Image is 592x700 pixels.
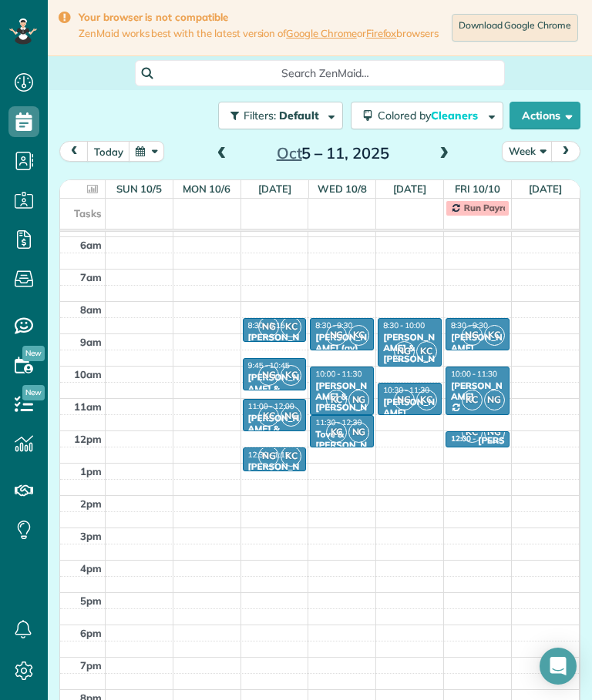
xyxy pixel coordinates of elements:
span: 12:30 - 1:15 [248,450,290,460]
span: KC [462,422,483,443]
span: NG [484,422,505,443]
span: 10:00 - 11:30 [315,369,362,379]
div: [PERSON_NAME] [450,332,505,354]
span: NG [258,446,279,467]
span: NG [348,422,369,443]
span: KC [281,317,301,337]
span: KC [416,341,437,362]
span: New [22,346,45,361]
span: 9:45 - 10:45 [248,360,290,370]
a: [DATE] [529,183,562,195]
span: 8am [80,303,102,316]
span: 7pm [80,659,102,672]
span: NG [462,325,483,346]
a: [DATE] [393,183,426,195]
button: today [87,141,130,162]
div: [PERSON_NAME] [382,397,437,419]
button: prev [59,141,89,162]
div: Open Intercom Messenger [540,648,577,685]
span: KC [348,325,369,346]
span: 8:30 - 9:30 [451,320,488,330]
span: NG [281,406,301,427]
span: 1pm [80,465,102,477]
span: NG [348,390,369,410]
span: NG [484,390,505,410]
span: NG [326,325,347,346]
span: 4pm [80,562,102,574]
span: 10am [74,368,102,380]
strong: Your browser is not compatible [79,11,439,24]
span: NG [258,365,279,386]
div: [PERSON_NAME] (LV) [247,461,302,484]
span: KC [281,365,301,386]
span: KC [281,446,301,467]
span: 6pm [80,627,102,639]
div: Tove & [PERSON_NAME] (tc) [314,429,369,462]
span: Cleaners [431,109,480,122]
button: Week [502,141,553,162]
div: [PERSON_NAME] (qv) [314,332,369,354]
div: [PERSON_NAME] & [PERSON_NAME] [314,380,369,425]
span: 6am [80,239,102,251]
span: NG [394,390,415,410]
span: KC [326,422,347,443]
a: Firefox [366,27,397,39]
button: Actions [510,102,580,129]
span: 8:30 - 9:15 [248,320,285,330]
span: 10:30 - 11:30 [383,385,429,395]
span: Oct [277,143,302,162]
div: [PERSON_NAME] & [PERSON_NAME] [382,332,437,377]
a: Download Google Chrome [452,14,578,42]
span: KC [484,325,505,346]
div: [PERSON_NAME] & [PERSON_NAME] (LV) [247,372,302,417]
span: KC [416,390,437,410]
h2: 5 – 11, 2025 [237,145,429,162]
span: 2pm [80,497,102,510]
a: Fri 10/10 [455,183,500,195]
span: NG [258,317,279,337]
span: 5pm [80,594,102,607]
span: Default [279,109,320,122]
a: Sun 10/5 [116,183,162,195]
a: Wed 10/8 [318,183,367,195]
span: New [22,385,45,400]
span: KC [258,406,279,427]
div: [PERSON_NAME] & [PERSON_NAME] (LV) [247,413,302,457]
span: 11am [74,400,102,413]
div: [PERSON_NAME] [450,380,505,403]
button: next [551,141,580,162]
span: 8:30 - 10:00 [383,320,425,330]
span: 11:00 - 12:00 [248,401,294,411]
span: 11:30 - 12:30 [315,417,362,427]
a: [DATE] [258,183,291,195]
span: 12pm [74,433,102,445]
span: NG [394,341,415,362]
span: KC [462,390,483,410]
div: [PERSON_NAME] [247,332,302,354]
span: Filters: [244,109,276,122]
span: Colored by [378,109,483,122]
span: Run Payroll [464,202,513,213]
span: 9am [80,336,102,348]
span: 3pm [80,530,102,542]
span: 7am [80,271,102,283]
a: Google Chrome [286,27,357,39]
span: 10:00 - 11:30 [451,369,497,379]
span: 8:30 - 9:30 [315,320,352,330]
a: Filters: Default [210,102,343,129]
button: Colored byCleaners [351,102,503,129]
span: ZenMaid works best with the latest version of or browsers [79,27,439,40]
span: KC [326,390,347,410]
button: Filters: Default [218,102,343,129]
a: Mon 10/6 [183,183,230,195]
